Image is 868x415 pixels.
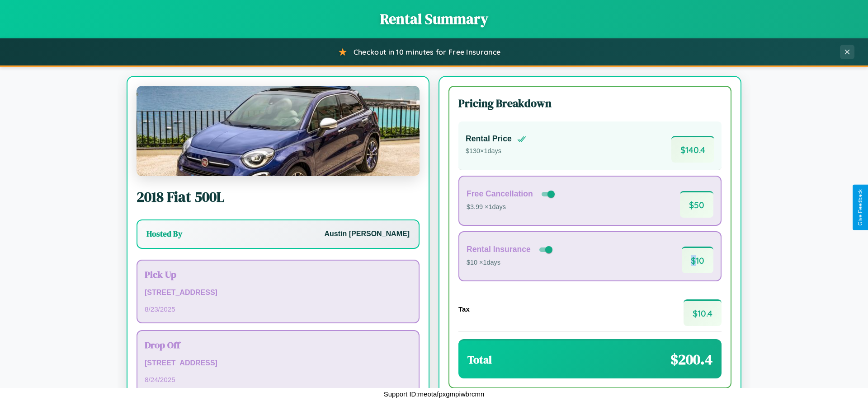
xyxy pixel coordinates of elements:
p: $3.99 × 1 days [467,201,557,213]
p: $10 × 1 days [467,257,554,269]
span: $ 200.4 [670,350,712,369]
h4: Rental Insurance [467,245,531,254]
h4: Tax [458,305,470,313]
p: 8 / 24 / 2025 [145,373,411,386]
span: $ 140.4 [671,136,714,163]
h3: Hosted By [146,228,182,239]
span: $ 50 [680,191,713,218]
div: Give Feedback [857,189,863,226]
p: Support ID: meotafpxgmpiwbrcmn [384,388,485,400]
p: [STREET_ADDRESS] [145,286,411,299]
p: [STREET_ADDRESS] [145,357,411,370]
p: $ 130 × 1 days [466,145,526,157]
h1: Rental Summary [9,9,859,29]
p: Austin [PERSON_NAME] [325,228,410,241]
h3: Pricing Breakdown [458,96,722,111]
span: $ 10 [682,247,713,273]
h4: Free Cancellation [467,189,533,199]
span: Checkout in 10 minutes for Free Insurance [354,47,500,56]
img: Fiat 500L [137,86,420,176]
h3: Drop Off [145,338,411,351]
span: $ 10.4 [684,299,722,326]
h4: Rental Price [466,134,512,144]
p: 8 / 23 / 2025 [145,303,411,315]
h3: Pick Up [145,268,411,281]
h2: 2018 Fiat 500L [137,187,420,207]
h3: Total [467,352,492,367]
